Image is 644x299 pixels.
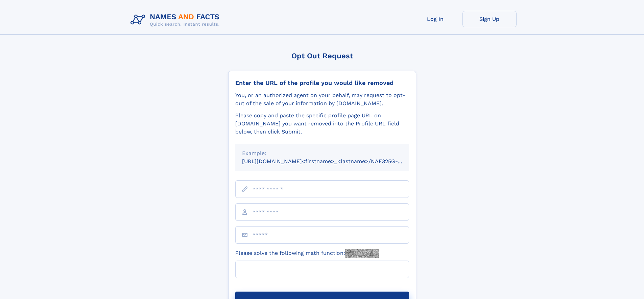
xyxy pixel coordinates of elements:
[462,11,517,27] a: Sign Up
[235,79,409,87] div: Enter the URL of the profile you would like removed
[242,158,422,165] small: [URL][DOMAIN_NAME]<firstname>_<lastname>/NAF325G-xxxxxxxx
[128,11,225,29] img: Logo Names and Facts
[408,11,462,27] a: Log In
[242,149,402,157] div: Example:
[235,91,409,108] div: You, or an authorized agent on your behalf, may request to opt-out of the sale of your informatio...
[235,249,379,258] label: Please solve the following math function:
[228,52,416,60] div: Opt Out Request
[235,112,409,136] div: Please copy and paste the specific profile page URL on [DOMAIN_NAME] you want removed into the Pr...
